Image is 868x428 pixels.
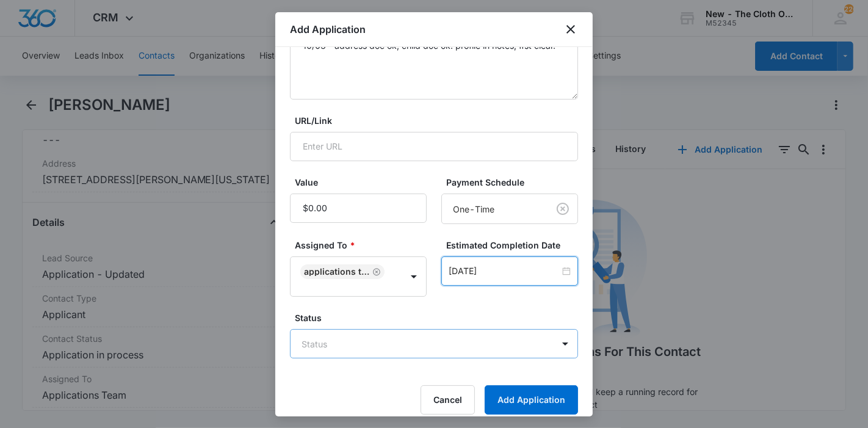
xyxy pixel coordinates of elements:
h1: Add Application [290,22,366,37]
label: Estimated Completion Date [446,239,583,252]
button: Add Application [485,385,578,415]
input: Enter URL [290,132,578,161]
div: Remove Applications Team [370,267,381,276]
label: URL/Link [295,114,583,127]
label: Assigned To [295,239,432,252]
div: Applications Team [304,267,370,276]
textarea: 10/03 - address doc ok, child doc ok. profile in notes, ffst clear. [290,30,578,100]
label: Payment Schedule [446,176,583,189]
button: Clear [553,199,573,219]
button: close [563,22,578,37]
input: Value [290,194,427,223]
label: Status [295,311,583,324]
label: Value [295,176,432,189]
button: Cancel [421,385,475,415]
input: Oct 11, 2025 [449,264,560,278]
